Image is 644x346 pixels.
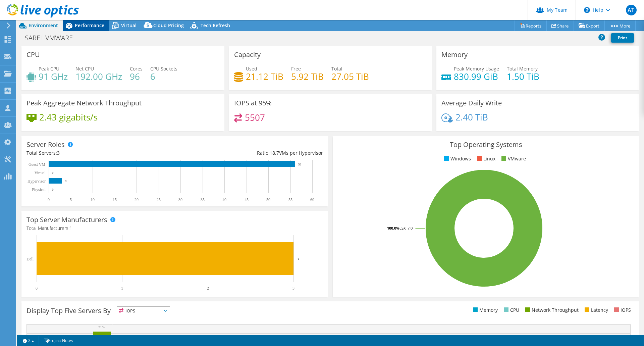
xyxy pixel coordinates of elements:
text: 20 [135,197,139,202]
text: 45 [245,197,249,202]
li: Linux [475,155,495,162]
text: 3 [292,286,294,291]
h4: 830.99 GiB [454,73,499,80]
text: 0 [52,188,54,191]
text: 35 [201,197,205,202]
h4: Total Manufacturers: [26,225,323,232]
a: Project Notes [39,336,78,345]
li: Network Throughput [524,306,579,314]
h4: 2.40 TiB [455,113,488,121]
h3: IOPS at 95% [234,99,272,107]
span: Peak Memory Usage [454,65,499,72]
text: 10 [91,197,95,202]
span: Total Memory [507,65,538,72]
text: Virtual [35,170,46,175]
h4: 27.05 TiB [331,73,369,80]
text: 40 [222,197,226,202]
text: 71% [98,325,105,329]
li: IOPS [612,306,631,314]
text: 3 [65,180,67,183]
span: CPU Sockets [150,65,177,72]
h4: 192.00 GHz [75,73,122,80]
span: Peak CPU [39,65,59,72]
h3: Top Server Manufacturers [26,216,107,224]
text: 25 [157,197,161,202]
span: AT [626,5,637,15]
h1: SAREL VMWARE [22,34,83,42]
text: 2 [207,286,209,291]
li: Memory [471,306,498,314]
span: Performance [75,22,104,29]
span: Free [291,65,301,72]
div: Ratio: VMs per Hypervisor [175,149,323,157]
h4: 21.12 TiB [246,73,283,80]
a: Share [546,20,574,31]
text: 56 [298,163,302,166]
h4: 1.50 TiB [507,73,539,80]
text: Dell [26,257,34,261]
li: Latency [583,306,608,314]
text: 5 [70,197,72,202]
h4: 5507 [245,114,265,121]
h3: Capacity [234,51,261,58]
li: CPU [502,306,519,314]
h4: 6 [150,73,177,80]
a: Reports [515,20,547,31]
text: Hypervisor [28,179,46,184]
span: Cores [130,65,143,72]
text: 55 [288,197,292,202]
span: Total [331,65,342,72]
text: 15 [113,197,117,202]
h3: CPU [26,51,40,58]
text: 1 [121,286,123,291]
a: Print [611,33,634,43]
h3: Average Daily Write [441,99,502,107]
h4: 96 [130,73,143,80]
tspan: 100.0% [387,226,399,231]
span: 18.7 [270,150,279,156]
tspan: ESXi 7.0 [399,226,413,231]
svg: \n [584,7,590,13]
text: 30 [178,197,182,202]
h4: 2.43 gigabits/s [39,113,98,121]
text: 0 [52,171,54,175]
text: 0 [36,286,38,291]
text: 3 [297,257,299,261]
h3: Memory [441,51,468,58]
span: 3 [57,150,60,156]
text: Physical [32,187,46,192]
span: Used [246,65,257,72]
span: IOPS [117,307,170,315]
h3: Server Roles [26,141,65,148]
h4: 5.92 TiB [291,73,324,80]
span: 1 [69,225,72,231]
li: Windows [442,155,471,162]
h4: 91 GHz [39,73,68,80]
span: Environment [29,22,58,29]
span: Cloud Pricing [153,22,184,29]
a: More [604,20,636,31]
li: VMware [500,155,526,162]
h3: Top Operating Systems [338,141,634,148]
text: 0 [48,197,50,202]
text: 50 [266,197,270,202]
span: Tech Refresh [201,22,230,29]
div: Total Servers: [26,149,175,157]
text: Guest VM [29,162,45,167]
span: Virtual [121,22,137,29]
span: Net CPU [75,65,94,72]
a: Export [574,20,605,31]
a: 2 [18,336,39,345]
h3: Peak Aggregate Network Throughput [26,99,142,107]
text: 60 [310,197,314,202]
